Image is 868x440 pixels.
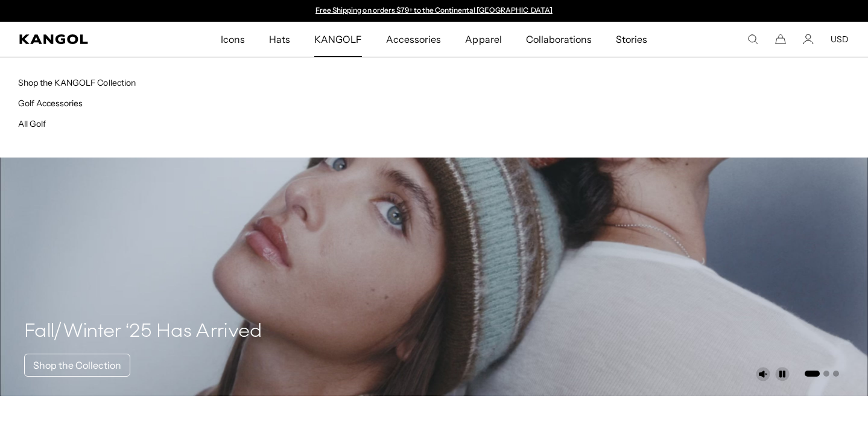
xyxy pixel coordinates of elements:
[604,22,659,57] a: Stories
[775,367,790,381] button: Pause
[775,34,786,45] button: Cart
[310,6,559,16] div: Announcement
[453,22,513,57] a: Apparel
[386,22,441,57] span: Accessories
[374,22,453,57] a: Accessories
[805,371,820,377] button: Go to slide 1
[747,34,758,45] summary: Search here
[823,371,829,377] button: Go to slide 2
[302,22,374,57] a: KANGOLF
[19,34,145,44] a: Kangol
[18,98,83,109] a: Golf Accessories
[514,22,604,57] a: Collaborations
[310,6,559,16] div: 1 of 2
[24,320,262,344] h4: Fall/Winter ‘25 Has Arrived
[831,34,849,45] button: USD
[18,118,46,129] a: All Golf
[315,5,553,14] a: Free Shipping on orders $79+ to the Continental [GEOGRAPHIC_DATA]
[803,34,814,45] a: Account
[269,22,290,57] span: Hats
[24,354,130,377] a: Shop the Collection
[310,6,559,16] slideshow-component: Announcement bar
[314,22,362,57] span: KANGOLF
[526,22,592,57] span: Collaborations
[465,22,501,57] span: Apparel
[756,367,770,381] button: Unmute
[221,22,245,57] span: Icons
[803,368,839,378] ul: Select a slide to show
[209,22,257,57] a: Icons
[18,77,136,88] a: Shop the KANGOLF Collection
[616,22,647,57] span: Stories
[257,22,302,57] a: Hats
[833,371,839,377] button: Go to slide 3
